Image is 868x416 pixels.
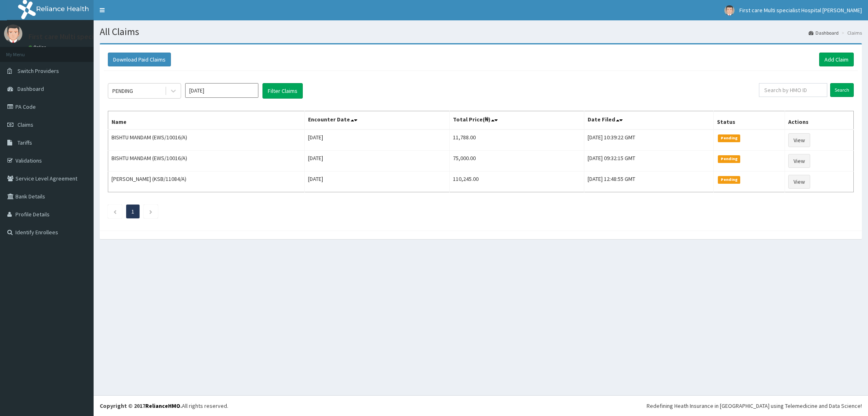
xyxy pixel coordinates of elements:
[739,7,862,14] span: First care Multi specialist Hospital [PERSON_NAME]
[788,154,810,168] a: View
[108,151,305,172] td: BISHTU MANDAM (EWS/10016/A)
[714,111,785,130] th: Status
[584,130,714,151] td: [DATE] 10:39:22 GMT
[112,87,133,95] div: PENDING
[450,130,584,151] td: 11,788.00
[131,208,134,215] a: Page 1 is your current page
[584,111,714,130] th: Date Filed
[450,151,584,172] td: 75,000.00
[647,402,862,410] div: Redefining Heath Insurance in [GEOGRAPHIC_DATA] using Telemedicine and Data Science!
[145,402,180,409] a: RelianceHMO
[100,26,862,37] h1: All Claims
[788,133,810,147] a: View
[584,172,714,192] td: [DATE] 12:48:55 GMT
[304,172,450,192] td: [DATE]
[108,111,305,130] th: Name
[759,83,827,97] input: Search by HMO ID
[450,111,584,130] th: Total Price(₦)
[28,33,191,40] p: First care Multi specialist Hospital [PERSON_NAME]
[788,175,810,189] a: View
[100,402,182,409] strong: Copyright © 2017 .
[724,5,735,15] img: User Image
[304,111,450,130] th: Encounter Date
[17,67,59,75] span: Switch Providers
[718,134,740,142] span: Pending
[17,85,44,92] span: Dashboard
[4,24,22,43] img: User Image
[718,155,740,163] span: Pending
[108,130,305,151] td: BISHTU MANDAM (EWS/10016/A)
[584,151,714,172] td: [DATE] 09:32:15 GMT
[819,53,854,66] a: Add Claim
[17,121,33,128] span: Claims
[304,130,450,151] td: [DATE]
[718,176,740,183] span: Pending
[450,172,584,192] td: 110,245.00
[830,83,854,97] input: Search
[108,172,305,192] td: [PERSON_NAME] (KSB/11084/A)
[94,395,868,416] footer: All rights reserved.
[28,44,48,50] a: Online
[108,53,171,66] button: Download Paid Claims
[149,208,153,215] a: Next page
[785,111,854,130] th: Actions
[113,208,117,215] a: Previous page
[262,83,303,99] button: Filter Claims
[840,29,862,36] li: Claims
[17,139,32,146] span: Tariffs
[304,151,450,172] td: [DATE]
[185,83,258,98] input: Select Month and Year
[809,29,839,36] a: Dashboard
